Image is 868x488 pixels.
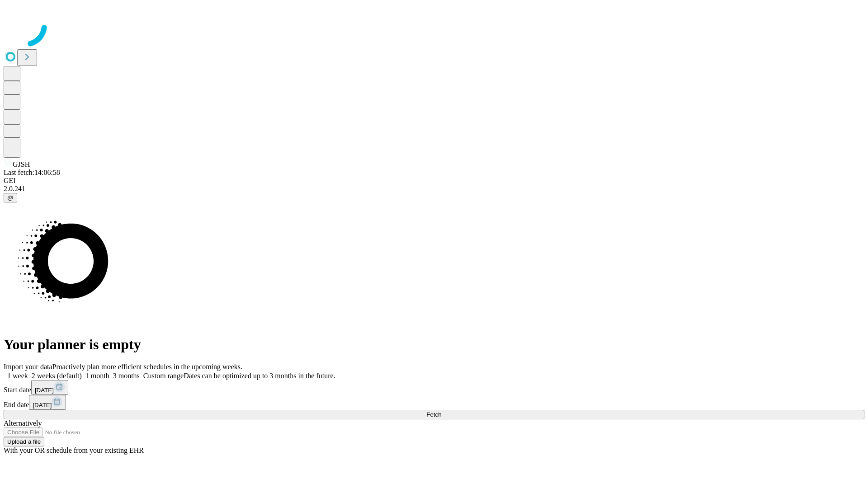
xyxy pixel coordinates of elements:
[4,185,864,193] div: 2.0.241
[33,402,52,408] span: [DATE]
[13,160,30,168] span: GJSH
[32,372,82,380] span: 2 weeks (default)
[7,372,28,380] span: 1 week
[7,194,14,201] span: @
[35,387,54,394] span: [DATE]
[4,169,60,176] span: Last fetch: 14:06:58
[4,380,864,395] div: Start date
[4,363,52,371] span: Import your data
[4,193,17,202] button: @
[426,411,441,418] span: Fetch
[29,395,66,410] button: [DATE]
[4,419,42,427] span: Alternatively
[4,446,144,454] span: With your OR schedule from your existing EHR
[143,372,184,380] span: Custom range
[184,372,335,380] span: Dates can be optimized up to 3 months in the future.
[4,437,44,446] button: Upload a file
[4,336,864,353] h1: Your planner is empty
[4,410,864,419] button: Fetch
[4,177,864,185] div: GEI
[52,363,242,371] span: Proactively plan more efficient schedules in the upcoming weeks.
[4,395,864,410] div: End date
[31,380,68,395] button: [DATE]
[85,372,109,380] span: 1 month
[113,372,140,380] span: 3 months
